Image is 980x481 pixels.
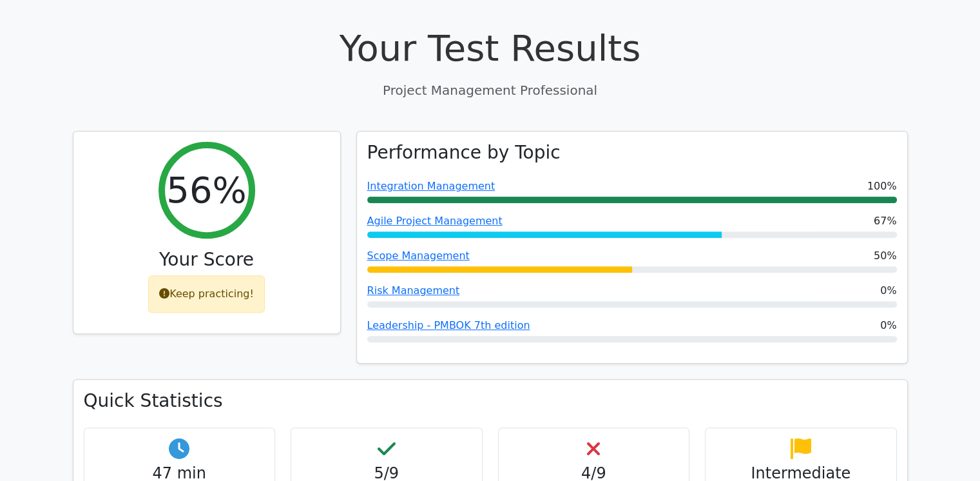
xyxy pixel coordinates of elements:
span: 0% [880,283,896,299]
a: Scope Management [367,250,470,262]
span: 67% [874,213,897,229]
h3: Your Score [84,249,330,271]
span: 50% [874,248,897,264]
a: Risk Management [367,284,460,297]
h1: Your Test Results [73,26,908,70]
h3: Performance by Topic [367,142,561,164]
span: 0% [880,318,896,333]
h3: Quick Statistics [84,390,897,412]
a: Agile Project Management [367,215,503,227]
span: 100% [867,179,897,194]
div: Keep practicing! [148,275,265,313]
a: Leadership - PMBOK 7th edition [367,319,530,331]
p: Project Management Professional [73,81,908,100]
h2: 56% [166,168,246,211]
a: Integration Management [367,180,495,192]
